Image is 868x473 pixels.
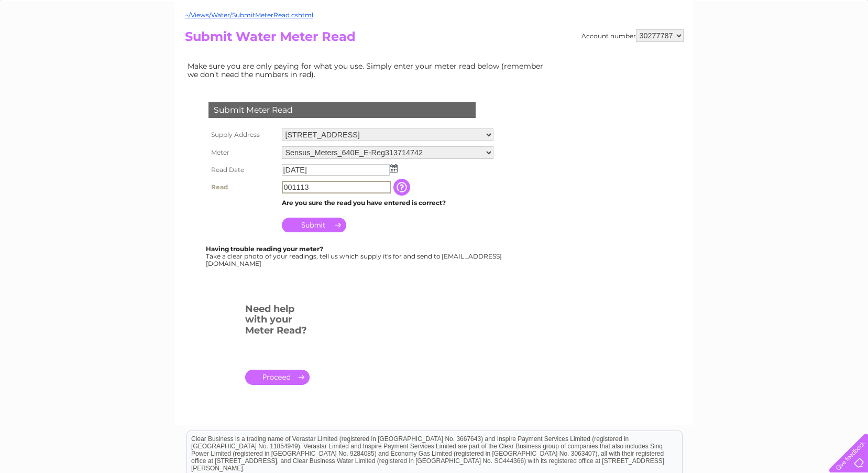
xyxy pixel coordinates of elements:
[710,45,733,52] a: Energy
[206,178,279,196] th: Read
[185,11,313,19] a: ~/Views/Water/SubmitMeterRead.cshtml
[208,102,476,118] div: Submit Meter Read
[185,29,684,49] h2: Submit Water Meter Read
[206,126,279,144] th: Supply Address
[581,29,684,42] div: Account number
[671,5,743,18] a: 0333 014 3131
[245,370,310,385] a: .
[206,162,279,178] th: Read Date
[390,164,398,173] img: ...
[206,144,279,162] th: Meter
[684,45,704,52] a: Water
[833,45,858,52] a: Log out
[739,45,771,52] a: Telecoms
[185,59,552,81] td: Make sure you are only paying for what you use. Simply enter your meter read below (remember we d...
[206,245,503,267] div: Take a clear photo of your readings, tell us which supply it's for and send to [EMAIL_ADDRESS][DO...
[777,45,792,52] a: Blog
[30,27,84,59] img: logo.png
[245,302,310,341] h3: Need help with your Meter Read?
[282,218,346,232] input: Submit
[187,6,682,51] div: Clear Business is a trading name of Verastar Limited (registered in [GEOGRAPHIC_DATA] No. 3667643...
[206,245,323,253] b: Having trouble reading your meter?
[279,196,496,210] td: Are you sure the read you have entered is correct?
[393,179,412,196] input: Information
[798,45,824,52] a: Contact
